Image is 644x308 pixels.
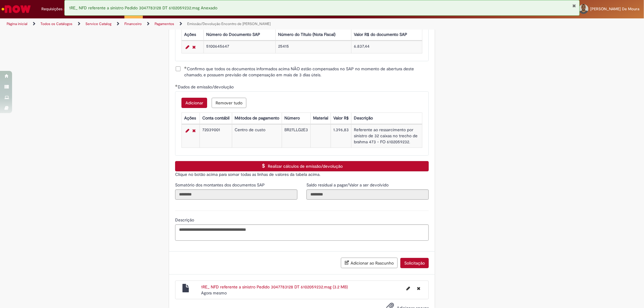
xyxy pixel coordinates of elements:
th: Número do Título (Nota Fiscal) [276,29,351,40]
a: Remover linha 1 [191,43,197,51]
span: 5 [64,7,69,12]
p: Clique no botão acima para somar todas as linhas de valores da tabela acima. [175,171,429,177]
a: Emissão/Devolução Encontro de [PERSON_NAME] [187,21,271,26]
th: Ações [182,29,204,40]
a: Financeiro [124,21,142,26]
td: 72039001 [200,124,232,148]
span: Somente leitura - Saldo residual a pagar/Valor a ser devolvido [306,182,390,188]
button: Editar nome de arquivo 1RE_ NFD referente a sinistro Pedido 3047783128 DT 6102059232.msg [403,284,414,294]
a: Editar Linha 1 [184,127,191,134]
span: Agora mesmo [201,290,227,296]
a: Editar Linha 1 [184,43,191,51]
th: Conta contábil [200,113,232,124]
th: Ações [182,113,200,124]
th: Material [311,113,331,124]
label: Somente leitura - Somatório dos montantes dos documentos SAP [175,182,266,188]
ul: Trilhas de página [5,18,425,30]
img: ServiceNow [1,3,32,15]
th: Número [282,113,311,124]
a: Remover linha 1 [191,127,197,134]
a: Pagamentos [155,21,174,26]
button: Remover todas as linhas de Dados de emissão/devolução [212,98,246,108]
td: 1.396,83 [331,124,351,148]
span: [PERSON_NAME] De Moura [590,6,639,11]
a: Todos os Catálogos [40,21,72,26]
td: 25415 [276,41,351,53]
span: Obrigatório Preenchido [184,66,187,69]
span: Descrição [175,217,195,223]
span: Obrigatório Preenchido [175,84,178,87]
button: Adicionar uma linha para Dados de emissão/devolução [181,98,207,108]
button: Adicionar ao Rascunho [341,258,398,268]
span: Dados de emissão/devolução [178,84,235,90]
input: Somatório dos montantes dos documentos SAP [175,189,297,200]
td: Referente ao ressarcimento por sinistro de 32 caixas no trecho de brahma 473 - FO 6102059232. [351,124,422,148]
span: Requisições [41,6,62,12]
a: Service Catalog [85,21,111,26]
button: Excluir 1RE_ NFD referente a sinistro Pedido 3047783128 DT 6102059232.msg [413,284,424,294]
td: Centro de custo [232,124,282,148]
time: 01/10/2025 13:56:56 [201,290,227,296]
th: Valor R$ [331,113,351,124]
span: 1RE_ NFD referente a sinistro Pedido 3047783128 DT 6102059232.msg Anexado [69,5,217,11]
td: BR27LLG2E3 [282,124,311,148]
span: Somente leitura - Somatório dos montantes dos documentos SAP [175,182,266,188]
button: Solicitação [400,258,429,268]
th: Descrição [351,113,422,124]
textarea: Descrição [175,224,429,241]
td: 6.837,44 [351,41,422,53]
td: 5100645647 [204,41,276,53]
th: Métodos de pagamento [232,113,282,124]
a: 1RE_ NFD referente a sinistro Pedido 3047783128 DT 6102059232.msg (3.2 MB) [201,284,348,290]
button: Realizar cálculos de emissão/devolução [175,161,429,171]
th: Valor R$ do documento SAP [351,29,422,40]
th: Número do Documento SAP [204,29,276,40]
a: Página inicial [7,21,27,26]
button: Fechar Notificação [572,3,576,8]
span: Confirmo que todos os documentos informados acima NÃO estão compensados no SAP no momento de aber... [184,66,429,78]
label: Somente leitura - Saldo residual a pagar/Valor a ser devolvido [306,182,390,188]
input: Saldo residual a pagar/Valor a ser devolvido [306,189,429,200]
